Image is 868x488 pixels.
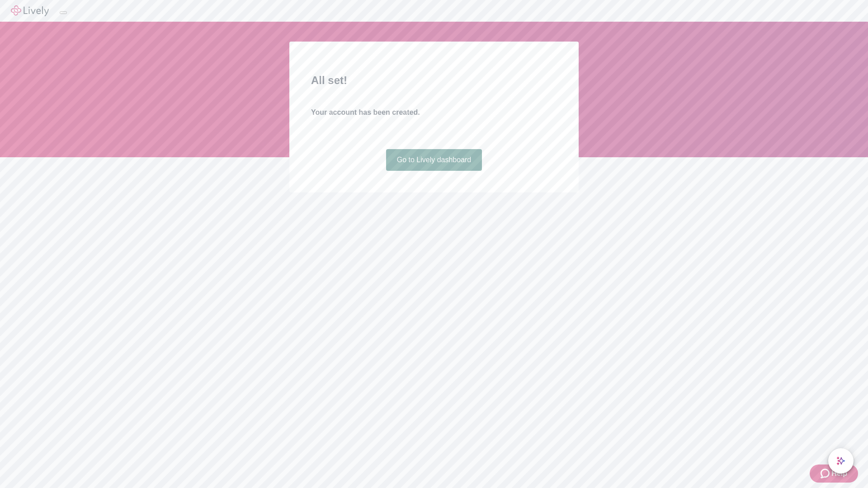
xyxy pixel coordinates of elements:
[11,5,49,16] img: Lively
[836,456,845,465] svg: Lively AI Assistant
[60,11,67,14] button: Log out
[810,465,858,483] button: Zendesk support iconHelp
[828,448,854,474] button: chat
[311,107,557,118] h4: Your account has been created.
[821,468,831,479] svg: Zendesk support icon
[831,468,847,479] span: Help
[311,72,557,89] h2: All set!
[386,149,482,171] a: Go to Lively dashboard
